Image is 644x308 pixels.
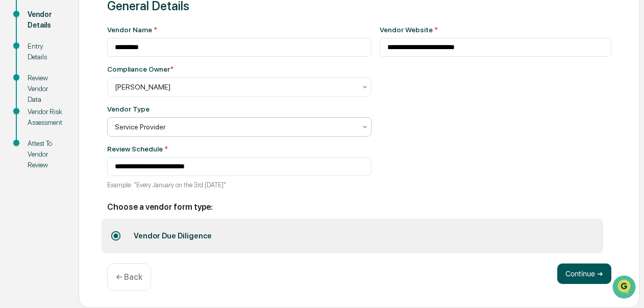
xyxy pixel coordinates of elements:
div: Vendor Website [380,26,612,34]
h2: Choose a vendor form type: [107,202,611,212]
a: Powered byPylon [72,172,123,181]
div: Compliance Owner [107,65,174,73]
div: 🖐️ [10,129,18,138]
a: 🗄️Attestations [70,124,131,143]
div: Start new chat [35,78,167,88]
div: Vendor Details [28,9,62,31]
div: 🗄️ [74,129,82,138]
button: Continue ➔ [557,263,611,284]
div: We're available if you need us! [35,88,129,96]
a: 🖐️Preclearance [6,124,70,143]
div: Vendor Due Diligence [126,223,219,249]
div: Vendor Risk Assessment [28,106,62,128]
div: Vendor Type [107,105,150,113]
p: Example: "Every January on the 3rd [DATE]" [107,181,371,189]
iframe: Open customer support [611,274,639,302]
div: Review Schedule [107,145,371,153]
span: Pylon [102,173,123,181]
div: Entry Details [28,41,62,62]
span: Attestations [84,128,127,139]
div: Review Vendor Data [28,73,62,105]
img: 1746055101610-c473b297-6a78-478c-a979-82029cc54cd1 [10,78,29,96]
div: Vendor Name [107,26,371,34]
button: Start new chat [174,81,186,93]
p: How can we help? [10,21,186,37]
div: Attest To Vendor Review [28,138,62,170]
p: ← Back [116,272,142,282]
span: Preclearance [20,128,66,139]
a: 🔎Data Lookup [6,144,68,162]
span: Data Lookup [20,148,64,158]
div: 🔎 [10,149,18,157]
